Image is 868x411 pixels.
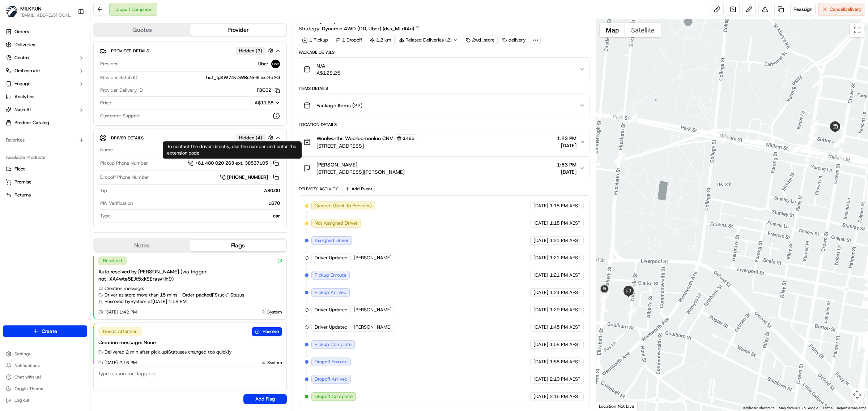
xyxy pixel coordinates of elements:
[14,107,31,113] span: Nash AI
[806,138,816,147] div: 21
[3,52,87,64] button: Control
[195,160,268,166] span: +61 480 020 263 ext. 38537105
[533,255,548,261] span: [DATE]
[188,159,280,167] a: +61 480 020 263 ext. 38537105
[315,203,372,209] span: Created (Sent To Provider)
[299,49,590,55] div: Package Details
[793,6,812,13] span: Reassign
[315,324,348,330] span: Driver Updated
[316,161,357,168] span: [PERSON_NAME]
[42,328,57,335] span: Create
[111,135,144,141] span: Driver Details
[550,289,580,296] span: 1:24 PM AEST
[316,135,393,142] span: Woolworths Woolloomooloo CNV
[533,220,548,226] span: [DATE]
[354,255,392,261] span: [PERSON_NAME]
[629,283,639,293] div: 24
[550,255,580,261] span: 1:21 PM AEST
[598,401,622,411] img: Google
[3,65,87,77] button: Orchestrate
[550,324,580,330] span: 1:45 PM AEST
[94,240,190,251] button: Notes
[850,388,864,402] button: Map camera controls
[227,174,268,181] span: [PHONE_NUMBER]
[3,104,87,116] button: Nash AI
[600,293,609,302] div: 27
[3,384,87,394] button: Toggle Theme
[105,285,144,292] span: Creation message:
[322,25,414,32] span: Dynamic 4WD (DD, Uber) (dss_MLdt4o)
[598,401,622,411] a: Open this area in Google Maps (opens a new window)
[550,341,580,348] span: 1:58 PM AEST
[315,307,348,313] span: Driver Updated
[20,5,42,12] button: MILKRUN
[255,100,273,106] span: A$11.68
[299,58,590,81] button: N/AA$128.25
[315,255,348,261] span: Driver Updated
[3,360,87,371] button: Notifications
[316,102,362,109] span: Package Items ( 22 )
[628,113,638,123] div: 14
[236,133,275,142] button: Hidden (4)
[809,127,818,137] div: 19
[791,145,801,154] div: 15
[98,268,282,282] div: Auto resolved by [PERSON_NAME] (via trigger not_XA4wte5EJt5xkSErasvHh9)
[20,12,72,18] button: [EMAIL_ADDRESS][DOMAIN_NAME]
[258,61,268,67] span: Uber
[818,3,865,16] button: CancelDelivery
[820,154,829,163] div: 11
[3,189,87,201] button: Returns
[533,341,548,348] span: [DATE]
[533,376,548,382] span: [DATE]
[105,298,146,305] span: Resolved by System
[111,48,149,54] span: Provider Details
[94,24,190,36] button: Quotes
[550,359,580,365] span: 1:58 PM AEST
[533,359,548,365] span: [DATE]
[136,200,280,207] div: 1670
[3,91,87,103] a: Analytics
[333,35,365,45] div: 1 Dropoff
[14,363,40,368] span: Notifications
[190,240,286,251] button: Flags
[822,406,833,410] a: Terms (opens in new tab)
[3,176,87,188] button: Promise
[14,55,30,61] span: Control
[243,394,287,404] button: Add Flag
[3,325,87,337] button: Create
[790,3,816,16] button: Reassign
[163,141,302,159] div: To contact the driver directly, dial the number and enter the extension code
[354,324,392,330] span: [PERSON_NAME]
[114,213,280,219] div: car
[557,161,576,168] span: 1:53 PM
[613,111,623,120] div: 2
[14,120,49,126] span: Product Catalog
[533,307,548,313] span: [DATE]
[14,29,29,35] span: Orders
[116,147,280,153] div: [PERSON_NAME]
[550,393,580,400] span: 2:16 PM AEST
[299,122,590,127] div: Location Details
[354,307,392,313] span: [PERSON_NAME]
[98,327,142,336] div: Needs Attention
[6,166,84,172] a: Fleet
[557,135,576,142] span: 1:23 PM
[6,192,84,198] a: Returns
[100,61,118,67] span: Provider
[315,359,348,365] span: Dropoff Enroute
[14,397,29,403] span: Log out
[14,166,25,172] span: Fleet
[533,324,548,330] span: [DATE]
[830,6,862,13] span: Cancel Delivery
[315,341,352,348] span: Pickup Complete
[299,94,590,117] button: Package Items (22)
[100,113,140,119] span: Customer Support
[315,376,348,382] span: Dropoff Arrived
[6,6,17,17] img: MILKRUN
[3,152,87,163] div: Available Products
[557,142,576,149] span: [DATE]
[14,374,41,380] span: Chat with us!
[3,26,87,38] a: Orders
